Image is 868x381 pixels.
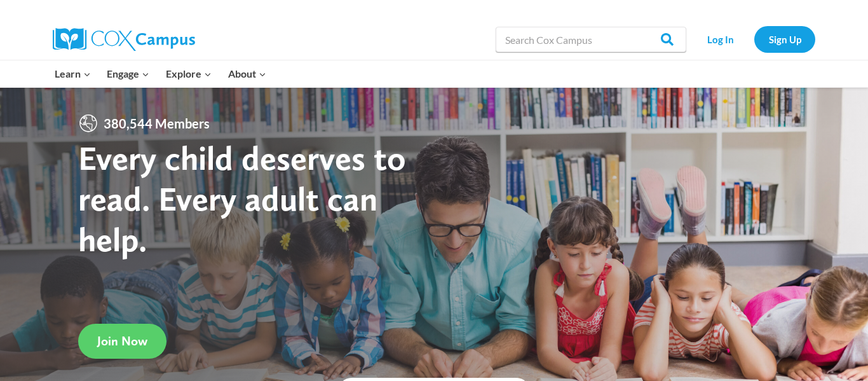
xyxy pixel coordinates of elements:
nav: Secondary Navigation [693,26,815,52]
span: Join Now [97,333,147,349]
span: Learn [55,66,91,82]
a: Log In [693,26,748,52]
span: Explore [166,66,212,82]
span: Engage [107,66,149,82]
input: Search Cox Campus [496,27,686,52]
a: Join Now [78,324,166,359]
strong: Every child deserves to read. Every adult can help. [78,137,406,259]
span: About [228,66,266,82]
nav: Primary Navigation [46,60,274,87]
img: Cox Campus [53,28,195,51]
span: 380,544 Members [98,113,215,134]
a: Sign Up [754,26,815,52]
